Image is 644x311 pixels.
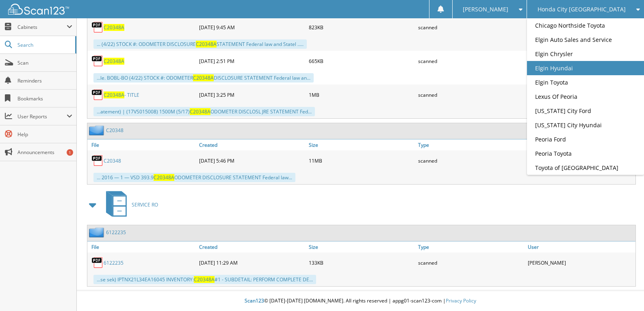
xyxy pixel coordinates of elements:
a: Elgin Chrysler [527,47,644,61]
div: [DATE] 11:29 AM [197,254,307,271]
span: C20348A [104,91,124,98]
a: Elgin Hyundai [527,61,644,75]
span: Help [17,131,72,138]
img: folder2.png [89,125,106,135]
span: Reminders [17,77,72,84]
span: Cabinets [17,24,67,30]
div: [PERSON_NAME] [526,152,635,169]
a: Size [307,241,416,252]
img: PDF.png [91,154,104,167]
a: Chicago Northside Toyota [527,18,644,33]
a: Type [416,139,526,150]
div: [DATE] 9:45 AM [197,19,307,35]
a: C20348 [106,127,124,134]
div: ...se sek) IPTNX21L34EA16045 INVENTORY: #1 - SUBDETAIL: PERFORM COMPLETE DE... [93,275,316,284]
img: PDF.png [91,55,104,67]
div: 133KB [307,254,416,271]
img: PDF.png [91,257,104,269]
a: 6122235 [104,259,124,266]
span: Scan [17,59,72,66]
div: 1MB [307,87,416,103]
div: scanned [416,19,526,35]
a: Created [197,139,307,150]
span: [PERSON_NAME] [463,7,508,12]
div: [DATE] 2:51 PM [197,53,307,69]
a: Toyota of [GEOGRAPHIC_DATA] [527,161,644,175]
a: Peoria Ford [527,132,644,146]
a: C20348A [104,24,124,31]
div: 1 [67,149,73,156]
div: [PERSON_NAME] [526,254,635,271]
a: [US_STATE] City Ford [527,104,644,118]
div: 665KB [307,53,416,69]
a: Created [197,241,307,252]
a: [US_STATE] City Hyundai [527,118,644,132]
a: File [87,241,197,252]
span: C20348A [196,41,217,48]
a: SERVICE RO [101,189,158,221]
div: scanned [416,152,526,169]
span: C20348A [154,174,174,181]
img: scan123-logo-white.svg [8,4,69,15]
span: Announcements [17,149,72,156]
a: C20348A- TITLE [104,91,139,98]
a: Type [416,241,526,252]
span: SERVICE RO [132,201,158,208]
div: [PERSON_NAME] [526,19,635,35]
div: 823KB [307,19,416,35]
img: PDF.png [91,21,104,33]
a: Elgin Auto Sales and Service [527,33,644,47]
div: © [DATE]-[DATE] [DOMAIN_NAME]. All rights reserved | appg01-scan123-com | [77,291,644,311]
div: 11MB [307,152,416,169]
a: C20348 [104,157,121,164]
a: C20348A [104,58,124,65]
a: Size [307,139,416,150]
a: 6122235 [106,229,126,236]
span: C20348A [190,108,210,115]
div: [PERSON_NAME] [526,53,635,69]
a: Peoria Toyota [527,146,644,161]
div: ...atement) | (17VS015008) 1500M (5/17) ODOMETER DISCLOSL JRE STATEMENT Fed... [93,107,315,116]
div: scanned [416,87,526,103]
div: ...le. BOBL-BO (4/22) STOCK #: ODOMETER DISCLOSURE STATEMENT Federal law an... [93,73,314,83]
div: [DATE] 5:46 PM [197,152,307,169]
span: C20348A [193,74,214,81]
a: Privacy Policy [446,297,476,304]
div: ... (4/22) STOCK #: ODOMETER DISCLOSURE STATEMENT Federal law and Statel ..... [93,39,307,49]
span: Honda City [GEOGRAPHIC_DATA] [538,7,626,12]
img: folder2.png [89,227,106,237]
div: [DATE] 3:25 PM [197,87,307,103]
span: User Reports [17,113,67,120]
a: User [526,139,635,150]
img: PDF.png [91,89,104,101]
div: scanned [416,254,526,271]
div: scanned [416,53,526,69]
span: Search [17,41,71,48]
a: Lexus Of Peoria [527,89,644,104]
span: C20348A [194,276,215,283]
a: User [526,241,635,252]
a: Elgin Toyota [527,75,644,89]
span: Scan123 [245,297,264,304]
span: Bookmarks [17,95,72,102]
div: ... 2016 — 1 — VSD 393.9 ODOMETER DISCLOSURE STATEMENT Federal law... [93,173,295,182]
a: File [87,139,197,150]
div: [PERSON_NAME] [526,87,635,103]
